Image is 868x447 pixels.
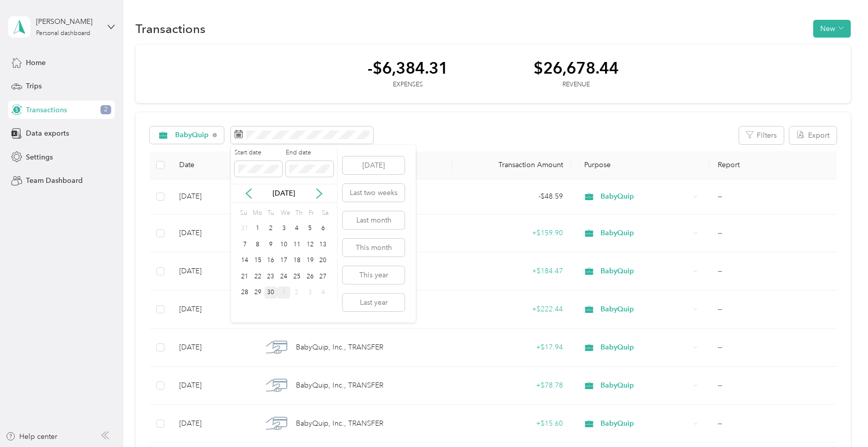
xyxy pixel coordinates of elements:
[238,222,251,235] div: 31
[710,291,842,329] td: --
[266,375,287,396] img: BabyQuip, Inc., TRANSFER
[171,214,254,252] td: [DATE]
[264,238,278,251] div: 9
[171,367,254,405] td: [DATE]
[26,175,83,186] span: Team Dashboard
[811,390,868,447] iframe: Everlance-gr Chat Button Frame
[277,222,290,235] div: 3
[171,151,254,179] th: Date
[264,254,278,267] div: 16
[238,286,251,299] div: 28
[251,222,264,235] div: 1
[296,418,383,429] span: BabyQuip, Inc., TRANSFER
[294,206,304,220] div: Th
[460,418,563,429] div: + $15.60
[710,179,842,214] td: --
[26,57,46,68] span: Home
[320,206,329,220] div: Sa
[317,286,330,299] div: 4
[600,228,690,239] span: BabyQuip
[317,222,330,235] div: 6
[101,105,111,114] span: 2
[279,206,290,220] div: We
[264,270,278,283] div: 23
[251,270,264,283] div: 22
[26,81,42,91] span: Trips
[343,156,405,174] button: [DATE]
[789,126,837,144] button: Export
[710,367,842,405] td: --
[533,59,619,77] div: $26,678.44
[266,413,287,434] img: BabyQuip, Inc., TRANSFER
[277,270,290,283] div: 24
[460,342,563,353] div: + $17.94
[600,380,690,391] span: BabyQuip
[235,148,282,157] label: Start date
[710,329,842,367] td: --
[290,270,304,283] div: 25
[296,342,383,353] span: BabyQuip, Inc., TRANSFER
[251,238,264,251] div: 8
[26,152,53,163] span: Settings
[265,206,275,220] div: Tu
[26,128,69,139] span: Data exports
[600,266,690,277] span: BabyQuip
[277,238,290,251] div: 10
[600,342,690,353] span: BabyQuip
[460,266,563,277] div: + $184.47
[296,380,383,391] span: BabyQuip, Inc., TRANSFER
[600,304,690,315] span: BabyQuip
[238,206,248,220] div: Su
[251,286,264,299] div: 29
[710,405,842,443] td: --
[171,329,254,367] td: [DATE]
[304,270,317,283] div: 26
[136,23,206,34] h1: Transactions
[251,254,264,267] div: 15
[266,337,287,358] img: BabyQuip, Inc., TRANSFER
[600,191,690,202] span: BabyQuip
[290,286,304,299] div: 2
[264,286,278,299] div: 30
[36,30,90,37] div: Personal dashboard
[343,266,405,284] button: This year
[277,286,290,299] div: 1
[460,228,563,239] div: + $159.90
[460,191,563,202] div: - $48.59
[368,80,448,89] div: Expenses
[304,222,317,235] div: 5
[238,270,251,283] div: 21
[343,184,405,202] button: Last two weeks
[317,270,330,283] div: 27
[343,239,405,257] button: This month
[533,80,619,89] div: Revenue
[26,105,67,115] span: Transactions
[171,179,254,214] td: [DATE]
[304,286,317,299] div: 3
[290,222,304,235] div: 4
[286,148,333,157] label: End date
[6,431,57,442] button: Help center
[368,59,448,77] div: -$6,384.31
[290,238,304,251] div: 11
[813,20,851,38] button: New
[600,418,690,429] span: BabyQuip
[460,380,563,391] div: + $78.78
[317,254,330,267] div: 20
[343,294,405,311] button: Last year
[304,254,317,267] div: 19
[290,254,304,267] div: 18
[238,254,251,267] div: 14
[264,222,278,235] div: 2
[171,291,254,329] td: [DATE]
[238,238,251,251] div: 7
[579,161,611,169] span: Purpose
[251,206,262,220] div: Mo
[317,238,330,251] div: 13
[171,405,254,443] td: [DATE]
[36,16,99,27] div: [PERSON_NAME]
[452,151,571,179] th: Transaction Amount
[343,211,405,229] button: Last month
[710,214,842,252] td: --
